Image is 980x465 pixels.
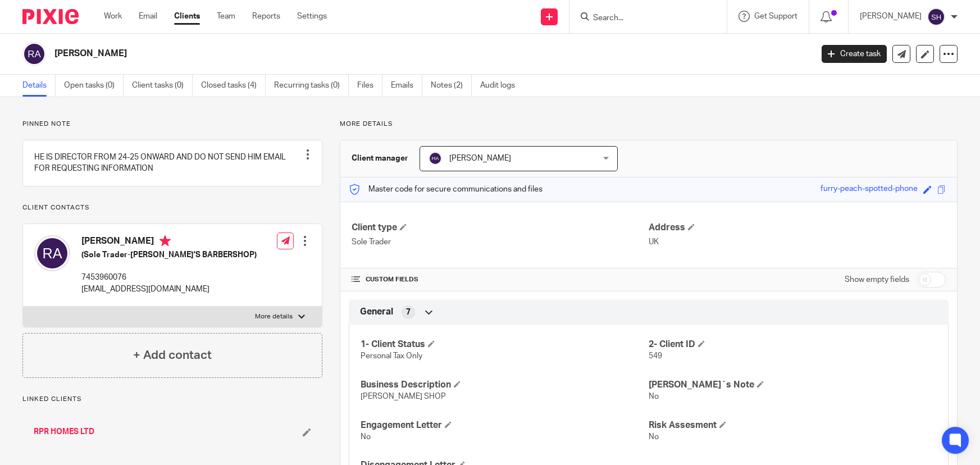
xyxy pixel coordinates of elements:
[217,11,235,22] a: Team
[81,235,257,249] h4: [PERSON_NAME]
[649,352,662,360] span: 549
[104,11,122,22] a: Work
[352,236,649,248] p: Sole Trader
[64,75,124,97] a: Open tasks (0)
[22,395,322,404] p: Linked clients
[54,48,655,60] h2: [PERSON_NAME]
[649,222,946,234] h4: Address
[201,75,266,97] a: Closed tasks (4)
[22,120,322,129] p: Pinned note
[22,203,322,212] p: Client contacts
[132,75,193,97] a: Client tasks (0)
[357,75,382,97] a: Files
[22,75,56,97] a: Details
[255,312,293,321] p: More details
[649,420,937,431] h4: Risk Assesment
[449,154,511,162] span: [PERSON_NAME]
[297,11,327,22] a: Settings
[340,120,958,129] p: More details
[822,45,887,63] a: Create task
[159,235,171,247] i: Primary
[845,274,909,285] label: Show empty fields
[361,339,649,350] h4: 1- Client Status
[81,249,257,261] h5: (Sole Trader-[PERSON_NAME]'S BARBERSHOP)
[34,426,94,437] a: RPR HOMES LTD
[592,13,693,24] input: Search
[34,235,70,271] img: svg%3E
[133,347,212,364] h4: + Add contact
[406,307,411,318] span: 7
[361,420,649,431] h4: Engagement Letter
[360,306,393,318] span: General
[649,379,937,391] h4: [PERSON_NAME]`s Note
[429,152,442,165] img: svg%3E
[352,153,408,164] h3: Client manager
[649,393,659,400] span: No
[361,379,649,391] h4: Business Description
[352,275,649,284] h4: CUSTOM FIELDS
[361,352,422,360] span: Personal Tax Only
[81,272,257,283] p: 7453960076
[22,42,46,66] img: svg%3E
[754,12,797,20] span: Get Support
[649,236,946,248] p: UK
[174,11,200,22] a: Clients
[349,184,543,195] p: Master code for secure communications and files
[431,75,472,97] a: Notes (2)
[81,284,257,295] p: [EMAIL_ADDRESS][DOMAIN_NAME]
[480,75,523,97] a: Audit logs
[821,183,918,196] div: furry-peach-spotted-phone
[22,9,79,24] img: Pixie
[361,433,371,441] span: No
[927,8,945,26] img: svg%3E
[860,11,922,22] p: [PERSON_NAME]
[252,11,280,22] a: Reports
[139,11,157,22] a: Email
[361,393,446,400] span: [PERSON_NAME] SHOP
[391,75,422,97] a: Emails
[274,75,349,97] a: Recurring tasks (0)
[649,433,659,441] span: No
[352,222,649,234] h4: Client type
[649,339,937,350] h4: 2- Client ID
